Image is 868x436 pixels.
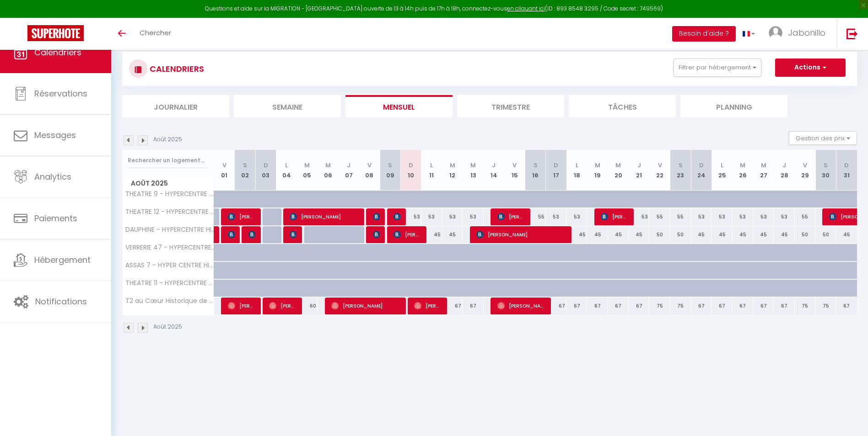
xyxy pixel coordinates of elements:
[512,161,517,170] abbr: V
[566,226,587,243] div: 45
[587,298,608,314] div: 67
[554,161,558,170] abbr: D
[601,208,628,225] span: [PERSON_NAME]
[762,18,837,50] a: ... Jabonillo
[304,161,310,170] abbr: M
[753,226,774,243] div: 45
[546,208,566,225] div: 53
[345,95,453,117] li: Mensuel
[124,191,216,197] span: THEATRE 9 - HYPERCENTRE HISTORIQUE DE [GEOGRAPHIC_DATA]
[504,150,525,191] th: 15
[691,226,712,243] div: 45
[674,58,761,77] button: Filtrer par hébergement
[774,150,794,191] th: 28
[421,226,442,243] div: 45
[629,208,649,225] div: 53
[400,150,421,191] th: 10
[255,150,276,191] th: 03
[34,47,81,58] span: Calendriers
[699,161,704,170] abbr: D
[497,208,525,225] span: [PERSON_NAME]
[846,28,858,39] img: logout
[672,26,736,42] button: Besoin d'aide ?
[347,161,350,170] abbr: J
[331,297,400,314] span: [PERSON_NAME]
[525,208,545,225] div: 55
[463,298,483,314] div: 67
[670,150,691,191] th: 23
[670,226,691,243] div: 50
[566,150,587,191] th: 18
[470,161,476,170] abbr: M
[442,150,463,191] th: 12
[367,161,372,170] abbr: V
[733,226,753,243] div: 45
[795,298,815,314] div: 75
[815,150,836,191] th: 30
[421,150,442,191] th: 11
[421,208,442,225] div: 53
[269,297,297,314] span: [PERSON_NAME]
[733,208,753,225] div: 53
[774,226,794,243] div: 45
[649,208,670,225] div: 55
[795,150,815,191] th: 29
[740,161,745,170] abbr: M
[214,150,235,191] th: 01
[712,150,732,191] th: 25
[290,208,358,225] span: [PERSON_NAME]
[492,161,496,170] abbr: J
[285,161,288,170] abbr: L
[691,298,712,314] div: 67
[566,298,587,314] div: 67
[546,150,566,191] th: 17
[753,298,774,314] div: 67
[124,280,216,287] span: THEATRE 11 - HYPERCENTRE DE [GEOGRAPHIC_DATA]
[608,298,629,314] div: 67
[679,161,683,170] abbr: S
[128,152,209,169] input: Rechercher un logement...
[124,244,216,251] span: VERRERIE 47 - HYPERCENTRE HISTORIQUE DE [GEOGRAPHIC_DATA]
[637,161,641,170] abbr: J
[476,226,566,243] span: [PERSON_NAME]
[409,161,413,170] abbr: D
[140,28,171,37] span: Chercher
[795,208,815,225] div: 55
[124,262,216,269] span: ASSAS 7 - HYPER CENTRE HISTORIQUE DE [GEOGRAPHIC_DATA]
[243,161,247,170] abbr: S
[373,208,380,225] span: [PERSON_NAME]
[836,150,857,191] th: 31
[153,135,182,144] p: Août 2025
[629,298,649,314] div: 67
[430,161,433,170] abbr: L
[782,161,786,170] abbr: J
[133,18,178,50] a: Chercher
[124,226,216,233] span: DAUPHINE - HYPERCENTRE HISTORIQUE DE [GEOGRAPHIC_DATA]
[122,95,229,117] li: Journalier
[124,208,216,215] span: THEATRE 12 - HYPERCENTRE HISTORIQUE DE [GEOGRAPHIC_DATA]
[35,296,87,307] span: Notifications
[414,297,442,314] span: [PERSON_NAME]
[569,95,676,117] li: Tâches
[733,298,753,314] div: 67
[587,226,608,243] div: 45
[34,88,87,99] span: Réservations
[463,150,483,191] th: 13
[649,226,670,243] div: 50
[457,95,564,117] li: Trimestre
[394,226,421,243] span: [PERSON_NAME]
[546,298,566,314] div: 67
[264,161,268,170] abbr: D
[124,298,216,304] span: T2 au Cœur Historique de [GEOGRAPHIC_DATA] avec Clim & SmartTV
[658,161,662,170] abbr: V
[123,177,214,190] span: Août 2025
[712,208,732,225] div: 53
[359,150,380,191] th: 08
[534,161,538,170] abbr: S
[691,150,712,191] th: 24
[34,213,77,224] span: Paiements
[214,226,219,244] a: [PERSON_NAME]
[795,226,815,243] div: 50
[691,208,712,225] div: 53
[147,58,204,79] h3: CALENDRIERS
